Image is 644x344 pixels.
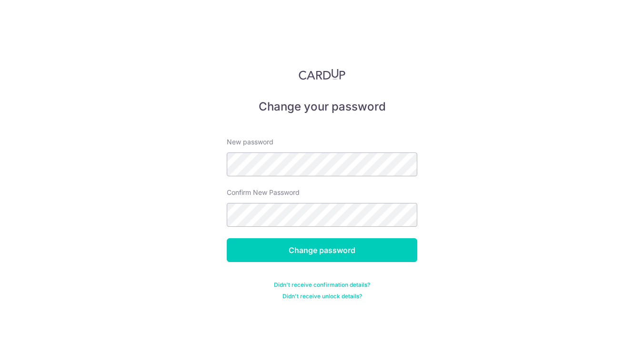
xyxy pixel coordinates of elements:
h5: Change your password [227,99,417,114]
a: Didn't receive unlock details? [282,293,362,300]
a: Didn't receive confirmation details? [274,281,370,289]
label: Confirm New Password [227,188,300,197]
img: CardUp Logo [299,69,345,80]
label: New password [227,137,273,147]
input: Change password [227,238,417,262]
